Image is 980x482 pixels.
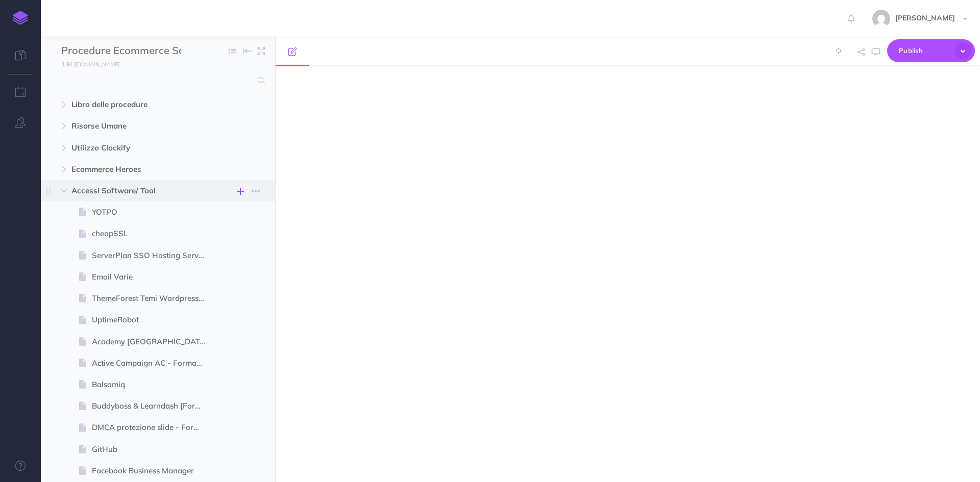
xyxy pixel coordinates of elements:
small: [URL][DOMAIN_NAME] [61,61,119,68]
span: Utilizzo Clockify [71,142,201,154]
span: GitHub [92,443,214,455]
a: [URL][DOMAIN_NAME] [41,59,130,69]
span: Ecommerce Heroes [71,163,201,175]
span: Balsamiq [92,378,214,391]
span: Academy [GEOGRAPHIC_DATA] [92,336,214,348]
span: Risorse Umane [71,120,201,132]
span: [PERSON_NAME] [890,13,960,22]
span: Accessi Software/ Tool [71,185,201,197]
span: Buddyboss & Learndash [Formazione] [92,400,214,412]
span: Facebook Business Manager [92,465,214,477]
span: UptimeRobot [92,314,214,326]
img: logo-mark.svg [13,11,28,25]
span: Publish [899,43,950,59]
span: DMCA protezione slide - Formazione [92,421,214,434]
span: YOTPO [92,206,214,218]
input: Search [61,71,252,90]
span: Active Campaign AC - Formazione [92,357,214,369]
button: Publish [887,39,975,62]
span: ServerPlan SSO Hosting Server Domini [92,249,214,262]
span: Email Varie [92,271,214,283]
span: ThemeForest Temi Wordpress Prestashop Envato [92,292,214,305]
span: cheapSSL [92,227,214,240]
input: Documentation Name [61,43,181,59]
span: Libro delle procedure [71,98,201,111]
img: 773ddf364f97774a49de44848d81cdba.jpg [872,10,890,28]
